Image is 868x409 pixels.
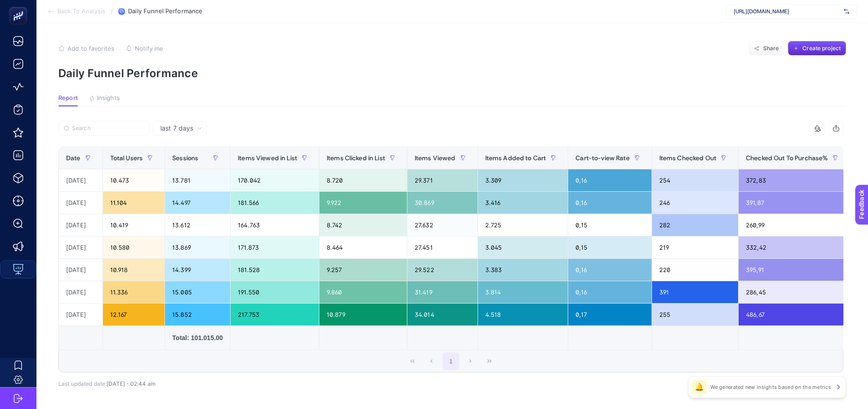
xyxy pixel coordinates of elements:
[568,259,651,281] div: 0,16
[407,169,478,191] div: 29.371
[739,259,850,281] div: 395,91
[319,259,407,281] div: 9.257
[59,304,103,325] div: [DATE]
[710,383,831,391] p: We generated new insights based on the metrics
[319,236,407,258] div: 8.464
[231,192,319,214] div: 181.566
[739,192,850,214] div: 391,87
[652,259,738,281] div: 220
[111,7,113,15] span: /
[568,281,651,303] div: 0,16
[442,352,460,370] button: 1
[568,192,651,214] div: 0,16
[407,192,478,214] div: 30.869
[407,214,478,236] div: 27.632
[238,154,297,162] span: Items Viewed in List
[128,8,202,15] span: Daily Funnel Performance
[478,169,568,191] div: 3.309
[91,53,98,60] img: tab_keywords_by_traffic_grey.svg
[739,281,850,303] div: 286,45
[58,67,846,80] p: Daily Funnel Performance
[24,24,65,31] div: Domain: [URL]
[802,45,841,52] span: Create project
[59,169,103,191] div: [DATE]
[58,94,78,102] span: Report
[103,259,165,281] div: 10.918
[739,214,850,236] div: 260,99
[165,236,230,258] div: 13.869
[407,304,478,325] div: 34.014
[165,214,230,236] div: 13.612
[58,380,107,387] span: Last updated date:
[739,236,850,258] div: 332,42
[692,380,707,394] div: 🔔
[749,41,784,56] button: Share
[35,54,82,60] div: Domain Overview
[59,192,103,214] div: [DATE]
[126,45,163,52] button: Notify me
[478,192,568,214] div: 3.416
[739,304,850,325] div: 486,67
[231,169,319,191] div: 170.042
[575,154,629,162] span: Cart-to-view Rate
[652,214,738,236] div: 282
[319,192,407,214] div: 9.922
[319,304,407,325] div: 10.879
[57,8,105,15] span: Back To Analysis
[59,259,103,281] div: [DATE]
[72,125,144,132] input: Search
[478,236,568,258] div: 3.045
[231,236,319,258] div: 171.873
[652,281,738,303] div: 391
[652,304,738,325] div: 255
[103,192,165,214] div: 11.104
[844,7,849,16] img: svg%3e
[58,136,843,387] div: last 7 days
[568,304,651,325] div: 0,17
[15,15,22,22] img: logo_orange.svg
[319,169,407,191] div: 8.720
[97,94,120,102] span: Insights
[652,236,738,258] div: 219
[568,169,651,191] div: 0,16
[478,214,568,236] div: 2.725
[407,259,478,281] div: 29.522
[59,214,103,236] div: [DATE]
[103,214,165,236] div: 10.419
[652,192,738,214] div: 246
[110,154,143,162] span: Total Users
[101,54,154,60] div: Keywords by Traffic
[172,154,198,162] span: Sessions
[407,236,478,258] div: 27.451
[165,259,230,281] div: 14.399
[478,304,568,325] div: 4.518
[739,169,850,191] div: 372,83
[67,45,114,52] span: Add to favorites
[15,24,22,31] img: website_grey.svg
[165,192,230,214] div: 14.497
[25,53,32,60] img: tab_domain_overview_orange.svg
[5,3,35,10] span: Feedback
[478,259,568,281] div: 3.383
[231,304,319,325] div: 217.753
[103,169,165,191] div: 10.473
[415,154,456,162] span: Items Viewed
[478,281,568,303] div: 3.814
[107,380,155,387] span: [DATE]・02:44 am
[319,214,407,236] div: 8.742
[165,304,230,325] div: 15.852
[231,214,319,236] div: 164.763
[659,154,716,162] span: Items Checked Out
[160,124,193,133] span: last 7 days
[763,45,779,52] span: Share
[231,281,319,303] div: 191.550
[485,154,546,162] span: Items Added to Cart
[58,45,114,52] button: Add to favorites
[103,236,165,258] div: 10.580
[327,154,385,162] span: Items Clicked in List
[652,169,738,191] div: 254
[319,281,407,303] div: 9.860
[172,333,223,342] div: Total: 101.015.00
[165,281,230,303] div: 15.005
[59,236,103,258] div: [DATE]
